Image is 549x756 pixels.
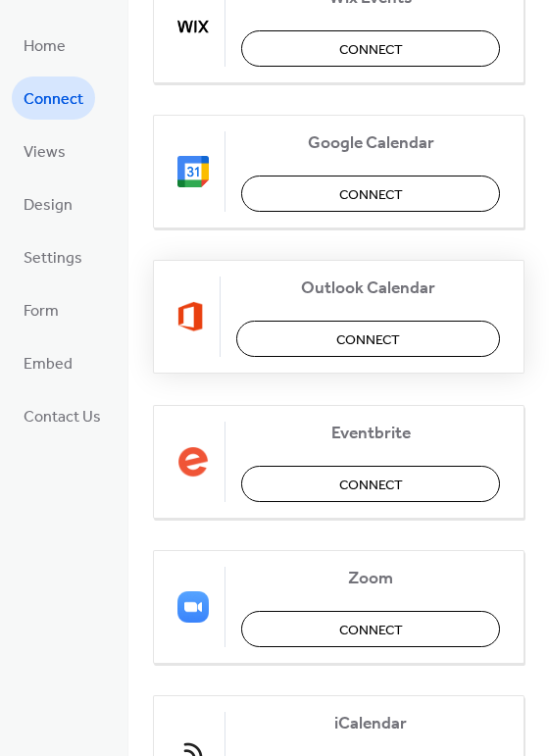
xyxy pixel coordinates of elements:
span: Zoom [241,569,500,589]
span: Home [24,31,66,63]
span: Eventbrite [241,424,500,444]
span: Connect [339,40,403,61]
span: Connect [24,84,83,116]
span: Views [24,137,66,169]
img: wix [177,11,209,42]
a: Settings [12,235,94,278]
img: outlook [177,301,204,332]
button: Connect [241,466,500,502]
span: Form [24,296,59,328]
a: Views [12,129,77,173]
span: Connect [336,330,400,351]
a: Design [12,182,84,226]
span: Embed [24,349,73,380]
img: eventbrite [177,446,209,478]
span: Design [24,190,73,222]
span: Connect [339,476,403,496]
span: Connect [339,185,403,206]
span: Connect [339,621,403,641]
a: Contact Us [12,394,113,437]
button: Connect [236,321,500,357]
a: Connect [12,76,95,120]
img: google [177,156,209,187]
span: iCalendar [241,714,500,734]
img: zoom [177,591,209,623]
span: Contact Us [24,402,101,433]
a: Embed [12,341,84,384]
button: Connect [241,176,500,212]
span: Settings [24,243,82,275]
button: Connect [241,611,500,647]
a: Form [12,288,71,331]
span: Outlook Calendar [236,278,500,299]
button: Connect [241,30,500,67]
a: Home [12,24,77,67]
span: Google Calendar [241,133,500,154]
